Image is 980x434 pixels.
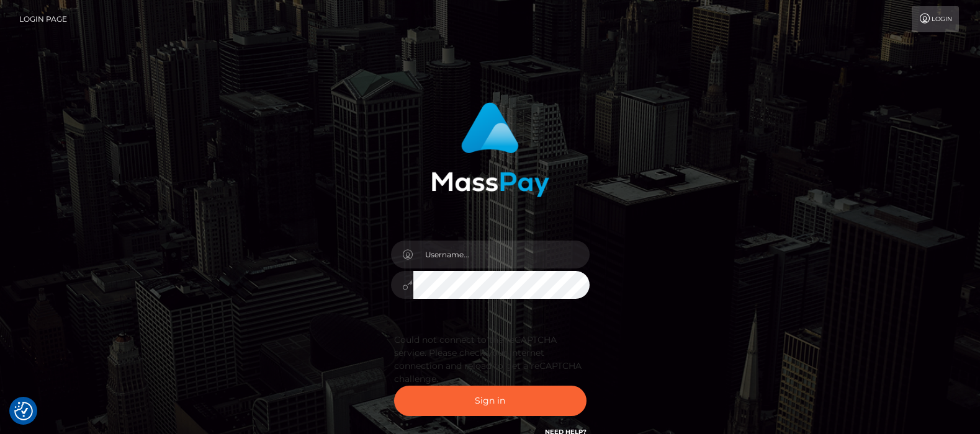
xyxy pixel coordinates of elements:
img: Revisit consent button [14,402,33,420]
div: Could not connect to the reCAPTCHA service. Please check your internet connection and reload to g... [394,334,587,386]
button: Sign in [394,386,587,416]
img: MassPay Login [431,102,549,197]
a: Login Page [19,6,67,32]
a: Login [912,6,959,32]
input: Username... [413,241,590,268]
button: Consent Preferences [14,402,33,420]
